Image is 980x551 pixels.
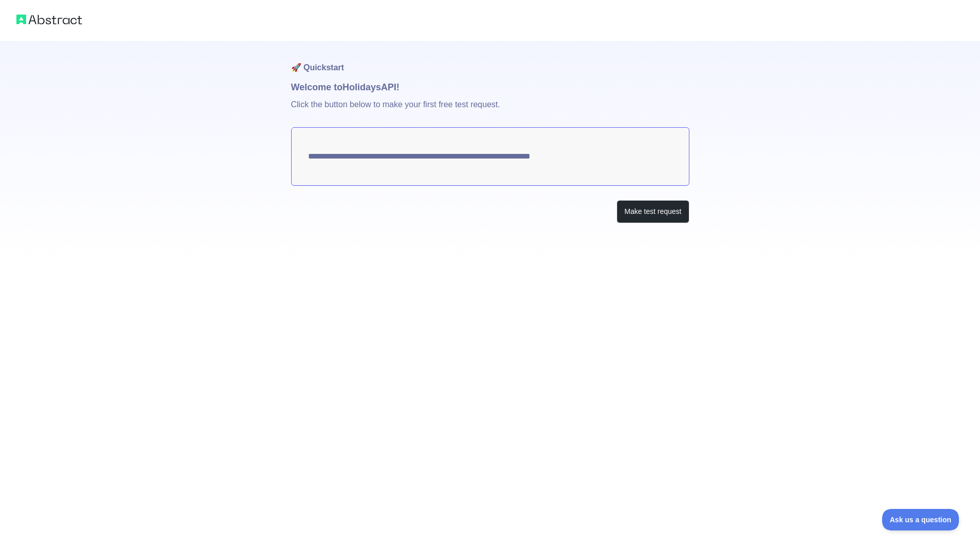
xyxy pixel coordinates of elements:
[617,200,689,223] button: Make test request
[16,12,82,27] img: Abstract logo
[291,41,689,80] h1: 🚀 Quickstart
[882,509,959,530] iframe: Toggle Customer Support
[291,80,689,94] h1: Welcome to Holidays API!
[291,94,689,127] p: Click the button below to make your first free test request.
